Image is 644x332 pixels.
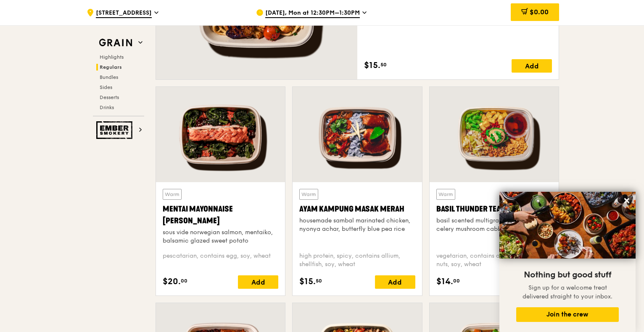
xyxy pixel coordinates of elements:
div: Warm [299,189,318,200]
div: pescatarian, contains egg, soy, wheat [163,252,278,269]
span: $15. [299,275,316,288]
div: high protein, spicy, contains allium, shellfish, soy, wheat [299,252,415,269]
img: Ember Smokery web logo [96,121,135,139]
span: 50 [316,277,322,284]
span: Sides [100,84,112,90]
span: [DATE], Mon at 12:30PM–1:30PM [265,9,360,18]
span: Nothing but good stuff [524,270,611,280]
span: Drinks [100,105,114,110]
span: Regulars [100,64,122,70]
span: 00 [453,277,460,284]
div: Add [238,275,278,289]
span: $14. [436,275,453,288]
div: housemade sambal marinated chicken, nyonya achar, butterfly blue pea rice [299,217,415,233]
img: Grain web logo [96,35,135,50]
div: sous vide norwegian salmon, mentaiko, balsamic glazed sweet potato [163,228,278,245]
span: Highlights [100,54,124,60]
button: Join the crew [516,307,619,322]
div: Basil Thunder Tea Rice [436,203,552,215]
span: [STREET_ADDRESS] [96,9,152,18]
span: 50 [380,61,387,68]
div: vegetarian, contains allium, barley, egg, nuts, soy, wheat [436,252,552,269]
img: DSC07876-Edit02-Large.jpeg [499,192,636,259]
span: Sign up for a welcome treat delivered straight to your inbox. [523,284,612,300]
span: $20. [163,275,181,288]
span: Desserts [100,94,119,100]
span: Bundles [100,74,118,80]
div: Mentai Mayonnaise [PERSON_NAME] [163,203,278,227]
div: Add [375,275,415,289]
span: $0.00 [530,8,549,16]
button: Close [620,194,633,207]
div: Warm [436,189,455,200]
div: basil scented multigrain rice, braised celery mushroom cabbage, hanjuku egg [436,217,552,233]
div: Warm [163,189,182,200]
span: 00 [181,277,187,284]
span: $15. [364,59,380,72]
div: Ayam Kampung Masak Merah [299,203,415,215]
div: Add [512,59,552,73]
